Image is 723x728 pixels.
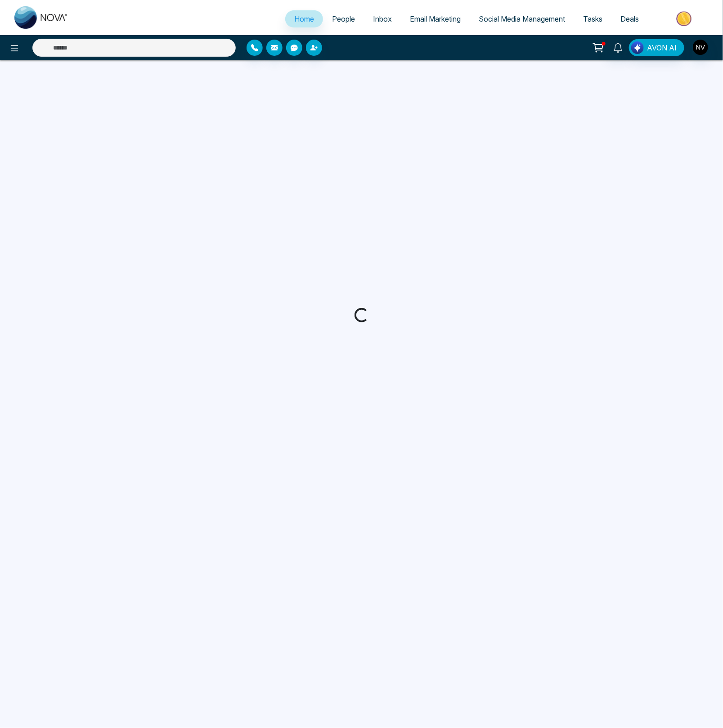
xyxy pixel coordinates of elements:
[479,14,565,23] span: Social Media Management
[332,14,355,23] span: People
[583,14,602,23] span: Tasks
[574,10,611,27] a: Tasks
[285,10,323,27] a: Home
[294,14,314,23] span: Home
[373,14,392,23] span: Inbox
[620,14,639,23] span: Deals
[647,42,677,53] span: AVON AI
[631,41,644,54] img: Lead Flow
[364,10,401,27] a: Inbox
[652,9,718,29] img: Market-place.gif
[629,39,684,56] button: AVON AI
[470,10,574,27] a: Social Media Management
[693,40,708,55] img: User Avatar
[611,10,648,27] a: Deals
[323,10,364,27] a: People
[14,6,68,29] img: Nova CRM Logo
[410,14,461,23] span: Email Marketing
[401,10,470,27] a: Email Marketing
